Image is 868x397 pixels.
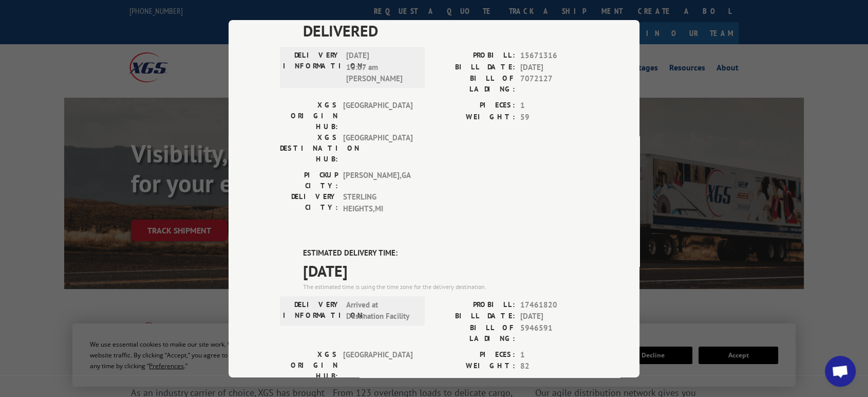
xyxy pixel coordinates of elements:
label: BILL DATE: [434,311,515,322]
label: PIECES: [434,100,515,112]
label: XGS DESTINATION HUB: [280,132,338,165]
label: PIECES: [434,349,515,360]
a: Open chat [825,356,856,387]
span: 82 [520,360,588,372]
span: [GEOGRAPHIC_DATA] [343,132,412,165]
span: 17461820 [520,299,588,311]
span: [DATE] [520,61,588,73]
span: 1 [520,100,588,112]
label: BILL OF LADING: [434,322,515,344]
label: DELIVERY CITY: [280,191,338,214]
label: DELIVERY INFORMATION: [283,299,341,322]
label: PICKUP CITY: [280,170,338,191]
label: PROBILL: [434,299,515,311]
label: ESTIMATED DELIVERY TIME: [303,247,588,259]
span: [DATE] [520,311,588,322]
span: 7072127 [520,73,588,95]
span: [GEOGRAPHIC_DATA] [343,349,412,381]
label: DELIVERY INFORMATION: [283,50,341,85]
div: The estimated time is using the time zone for the delivery destination. [303,282,588,291]
span: [DATE] [303,259,588,282]
span: 59 [520,111,588,123]
span: 1 [520,349,588,360]
label: XGS ORIGIN HUB: [280,100,338,132]
span: STERLING HEIGHTS , MI [343,191,412,214]
span: [GEOGRAPHIC_DATA] [343,100,412,132]
span: [PERSON_NAME] , GA [343,170,412,191]
span: 5946591 [520,322,588,344]
span: 15671316 [520,50,588,62]
span: DELIVERED [303,19,588,42]
label: WEIGHT: [434,360,515,372]
label: WEIGHT: [434,111,515,123]
span: Arrived at Destination Facility [346,299,416,322]
label: XGS ORIGIN HUB: [280,349,338,381]
label: BILL OF LADING: [434,73,515,95]
label: PROBILL: [434,50,515,62]
span: [DATE] 10:07 am [PERSON_NAME] [346,50,416,85]
label: BILL DATE: [434,61,515,73]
